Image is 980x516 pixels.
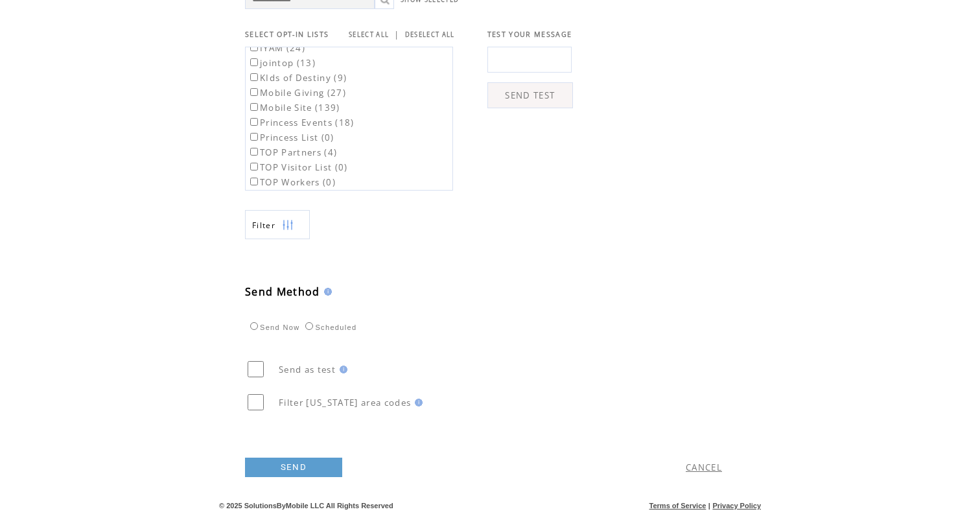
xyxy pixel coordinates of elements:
[411,399,423,406] img: help.gif
[302,323,356,331] label: Scheduled
[252,220,275,231] span: Show filters
[250,163,258,170] input: TOP Visitor List (0)
[248,117,355,128] label: Princess Events (18)
[305,322,313,330] input: Scheduled
[248,72,347,84] label: KIds of Destiny (9)
[245,210,310,239] a: Filter
[250,43,258,51] input: IYAM (24)
[250,178,258,185] input: TOP Workers (0)
[219,502,393,510] span: © 2025 SolutionsByMobile LLC All Rights Reserved
[712,502,761,510] a: Privacy Policy
[394,29,399,40] span: |
[245,30,329,39] span: SELECT OPT-IN LISTS
[349,30,389,39] a: SELECT ALL
[248,57,316,69] label: jointop (13)
[250,73,258,81] input: KIds of Destiny (9)
[248,176,336,188] label: TOP Workers (0)
[279,364,336,375] span: Send as test
[708,502,710,510] span: |
[245,285,320,299] span: Send Method
[248,161,348,173] label: TOP Visitor List (0)
[248,132,334,143] label: Princess List (0)
[248,87,346,99] label: Mobile Giving (27)
[279,397,411,408] span: Filter [US_STATE] area codes
[250,103,258,111] input: Mobile Site (139)
[250,88,258,96] input: Mobile Giving (27)
[250,133,258,141] input: Princess List (0)
[248,147,337,158] label: TOP Partners (4)
[250,148,258,156] input: TOP Partners (4)
[487,30,572,39] span: TEST YOUR MESSAGE
[405,30,455,39] a: DESELECT ALL
[282,211,294,240] img: filters.png
[336,366,347,373] img: help.gif
[250,58,258,66] input: jointop (13)
[649,502,706,510] a: Terms of Service
[686,462,722,473] a: CANCEL
[248,102,340,113] label: Mobile Site (139)
[250,118,258,126] input: Princess Events (18)
[247,323,299,331] label: Send Now
[248,42,305,54] label: IYAM (24)
[487,82,573,108] a: SEND TEST
[245,458,342,477] a: SEND
[320,288,332,296] img: help.gif
[250,322,258,330] input: Send Now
